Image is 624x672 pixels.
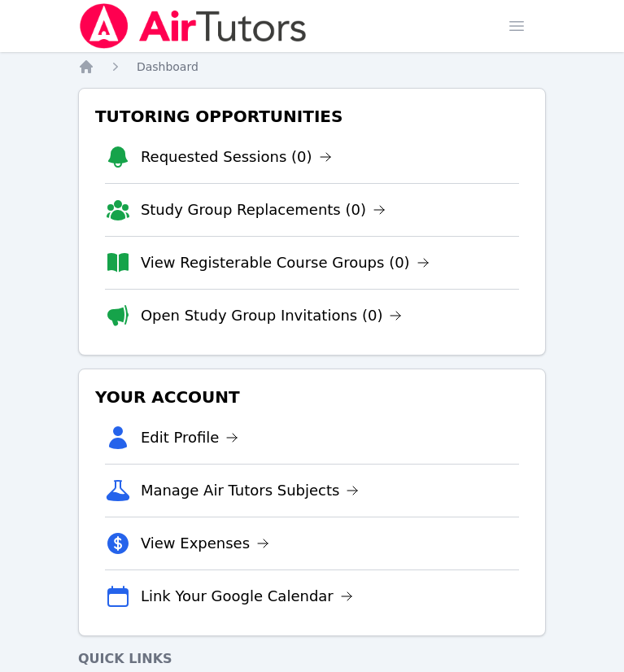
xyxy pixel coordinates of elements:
a: Link Your Google Calendar [141,585,353,608]
a: View Expenses [141,532,269,555]
a: Requested Sessions (0) [141,146,332,168]
a: Dashboard [137,59,199,75]
a: Edit Profile [141,426,239,449]
span: Dashboard [137,60,199,73]
h3: Your Account [92,382,532,412]
h3: Tutoring Opportunities [92,102,532,131]
h4: Quick Links [78,649,546,669]
a: Open Study Group Invitations (0) [141,304,403,327]
a: Study Group Replacements (0) [141,199,386,221]
img: Air Tutors [78,3,308,49]
nav: Breadcrumb [78,59,546,75]
a: Manage Air Tutors Subjects [141,479,360,502]
a: View Registerable Course Groups (0) [141,251,430,274]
